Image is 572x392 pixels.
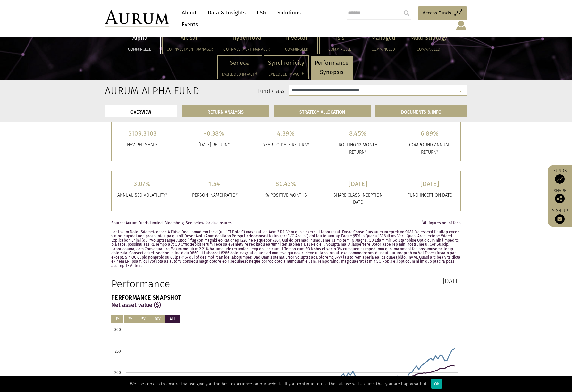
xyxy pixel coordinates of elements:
h5: Embedded Impact® [222,72,257,76]
p: YEAR TO DATE RETURN* [260,141,312,149]
button: ALL [165,315,180,323]
span: All figures net of fees [422,221,461,225]
a: Events [179,19,198,30]
p: Performance Synopsis [315,58,349,77]
label: Fund class: [167,87,286,96]
strong: Net asset value ($) [111,302,161,309]
button: 1Y [111,315,123,323]
p: % POSITIVE MONTHS [260,192,312,199]
div: Share [551,189,569,203]
p: Multi Strategy [410,33,447,43]
p: Managed [367,33,400,43]
h5: 80.43% [260,181,312,187]
p: Hypernova [223,33,270,43]
img: Sign up to our newsletter [555,214,565,224]
p: [DATE] RETURN* [188,141,240,149]
a: RETURN ANALYSIS [182,105,269,117]
img: Share this post [555,194,565,203]
p: SHARE CLASS INCEPTION DATE [332,192,384,206]
p: Alpha [123,33,156,43]
p: Artisan [167,33,213,43]
p: Synchronicity [268,58,304,68]
h3: [DATE] [291,278,461,284]
h5: Commingled [410,47,447,51]
p: FUND INCEPTION DATE [404,192,456,199]
button: 10Y [150,315,165,323]
h5: 3.07% [116,181,168,187]
img: Access Funds [555,174,565,184]
button: 5Y [137,315,150,323]
text: 250 [115,349,121,354]
p: Investor [281,33,313,43]
h5: Commingled [123,47,156,51]
h5: Co-investment Manager [167,47,213,51]
div: Ok [431,379,442,389]
strong: PERFORMANCE SNAPSHOT [111,294,181,301]
a: Funds [551,168,569,184]
text: 300 [114,328,121,332]
button: 3Y [124,315,137,323]
h5: Co-investment Manager [223,47,270,51]
p: ANNUALISED VOLATILITY* [116,192,168,199]
a: STRATEGY ALLOCATION [274,105,371,117]
h5: $109.3103 [116,130,168,137]
text: 200 [114,371,121,375]
h5: -0.38% [188,130,240,137]
p: Lor Ipsum Dolor Sitametconsec A Elitse Doeiusmodtem Incid (utl “ET Dolor”) magnaali en Adm 3121. ... [111,230,461,268]
span: Source: Aurum Funds Limited, Bloomberg, See below for disclosures [111,221,232,225]
h2: Aurum Alpha Fund [105,85,157,97]
p: COMPOUND ANNUAL RETURN* [404,141,456,156]
p: [PERSON_NAME] RATIO* [188,192,240,199]
h5: 1.54 [188,181,240,187]
a: DOCUMENTS & INFO [375,105,467,117]
h5: Commingled [281,47,313,51]
img: account-icon.svg [455,20,467,31]
p: Nav per share [116,141,168,149]
h5: [DATE] [404,181,456,187]
h5: 4.39% [260,130,312,137]
h1: Performance [111,278,281,290]
h5: Commingled [324,47,357,51]
h5: [DATE] [332,181,384,187]
p: ROLLING 12 MONTH RETURN* [332,141,384,156]
h5: Commingled [367,47,400,51]
a: Sign up [551,208,569,224]
p: Isis [324,33,357,43]
h5: 6.89% [404,130,456,137]
p: Seneca [222,58,257,68]
h5: 8.45% [332,130,384,137]
h5: Embedded Impact® [268,72,304,76]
